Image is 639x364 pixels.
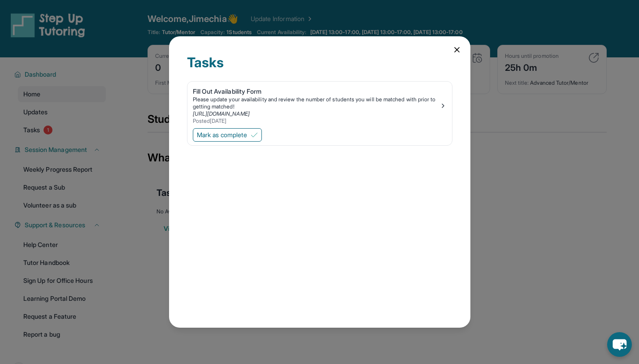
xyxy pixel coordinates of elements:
a: Fill Out Availability FormPlease update your availability and review the number of students you w... [187,82,452,126]
button: Mark as complete [193,128,262,142]
div: Posted [DATE] [193,117,439,125]
div: Please update your availability and review the number of students you will be matched with prior ... [193,96,439,110]
button: chat-button [607,332,632,357]
img: Mark as complete [251,131,258,139]
a: [URL][DOMAIN_NAME] [193,110,250,117]
div: Tasks [187,54,452,81]
div: Fill Out Availability Form [193,87,439,96]
span: Mark as complete [197,130,247,139]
